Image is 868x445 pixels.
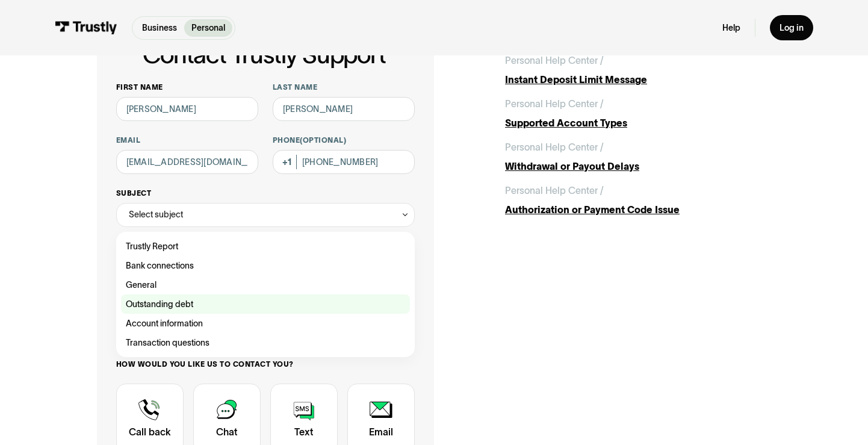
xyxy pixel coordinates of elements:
label: First name [116,82,258,92]
label: Last name [273,82,415,92]
div: Withdrawal or Payout Delays [505,159,771,173]
div: Instant Deposit Limit Message [505,72,771,87]
input: alex@mail.com [116,150,258,174]
a: Personal Help Center /Authorization or Payment Code Issue [505,183,771,217]
a: Help [722,22,740,33]
span: General [126,278,157,292]
div: Personal Help Center / [505,140,604,154]
label: Subject [116,188,415,198]
a: Personal Help Center /Supported Account Types [505,96,771,130]
a: Log in [770,15,813,40]
input: Alex [116,97,258,121]
div: Personal Help Center / [505,96,604,111]
a: Business [135,19,184,37]
label: How would you like us to contact you? [116,359,415,369]
div: Select subject [116,203,415,227]
span: Transaction questions [126,335,209,350]
span: Trustly Report [126,239,178,254]
a: Personal Help Center /Instant Deposit Limit Message [505,53,771,87]
label: Email [116,135,258,145]
span: (Optional) [300,136,346,144]
label: Phone [273,135,415,145]
div: Personal Help Center / [505,183,604,198]
p: Business [142,22,177,34]
div: Log in [780,22,804,33]
div: Authorization or Payment Code Issue [505,202,771,217]
input: (555) 555-5555 [273,150,415,174]
a: Personal Help Center /Withdrawal or Payout Delays [505,140,771,173]
span: Bank connections [126,258,194,273]
div: Select subject [129,207,183,222]
p: Personal [191,22,225,34]
span: Account information [126,316,203,331]
input: Howard [273,97,415,121]
span: Outstanding debt [126,297,193,311]
img: Trustly Logo [55,21,117,34]
nav: Select subject [116,227,415,357]
div: Supported Account Types [505,116,771,130]
div: Personal Help Center / [505,53,604,67]
a: Personal [184,19,232,37]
